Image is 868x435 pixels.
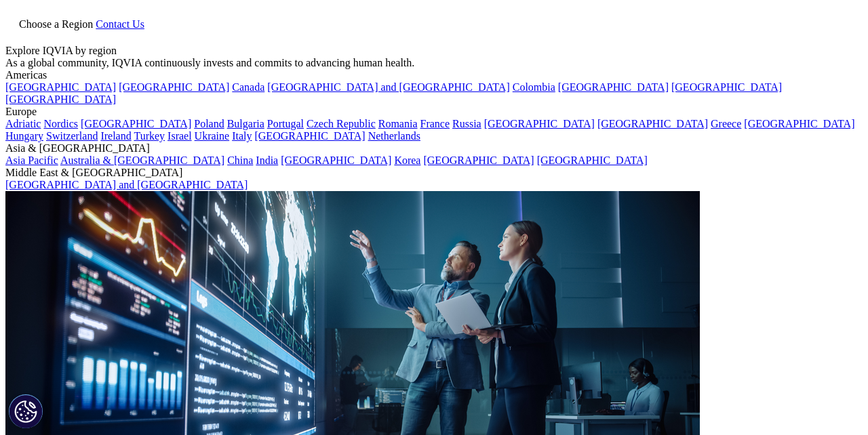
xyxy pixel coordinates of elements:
a: France [420,118,450,129]
a: Bulgaria [227,118,264,129]
a: [GEOGRAPHIC_DATA] [5,81,116,93]
a: Portugal [267,118,304,129]
a: Turkey [134,130,165,142]
a: Switzerland [46,130,98,142]
a: Asia Pacific [5,154,58,166]
a: Ukraine [195,130,230,142]
a: [GEOGRAPHIC_DATA] and [GEOGRAPHIC_DATA] [267,81,509,93]
a: [GEOGRAPHIC_DATA] [5,94,116,105]
div: As a global community, IQVIA continuously invests and commits to advancing human health. [5,57,863,69]
div: Explore IQVIA by region [5,45,863,57]
div: Americas [5,69,863,81]
a: Australia & [GEOGRAPHIC_DATA] [60,154,224,166]
a: [GEOGRAPHIC_DATA] [484,118,595,129]
a: Contact Us [96,18,144,30]
a: Greece [711,118,741,129]
a: Hungary [5,130,43,142]
a: [GEOGRAPHIC_DATA] [423,154,534,166]
a: Canada [232,81,264,93]
a: Italy [232,130,252,142]
a: [GEOGRAPHIC_DATA] [597,118,708,129]
span: Choose a Region [19,18,93,30]
a: Adriatic [5,118,41,129]
a: India [256,154,278,166]
a: Nordics [43,118,78,129]
a: China [227,154,253,166]
div: Middle East & [GEOGRAPHIC_DATA] [5,167,863,179]
div: Asia & [GEOGRAPHIC_DATA] [5,142,863,154]
a: [GEOGRAPHIC_DATA] [671,81,782,93]
a: Romania [378,118,418,129]
a: Poland [194,118,224,129]
a: Netherlands [368,130,420,142]
a: [GEOGRAPHIC_DATA] [744,118,854,129]
a: [GEOGRAPHIC_DATA] [558,81,669,93]
a: [GEOGRAPHIC_DATA] [81,118,191,129]
div: Europe [5,106,863,118]
a: Ireland [100,130,131,142]
button: Configuración de cookies [9,394,43,428]
a: [GEOGRAPHIC_DATA] [254,130,365,142]
a: Israel [167,130,192,142]
a: [GEOGRAPHIC_DATA] and [GEOGRAPHIC_DATA] [5,179,248,190]
a: [GEOGRAPHIC_DATA] [119,81,229,93]
a: [GEOGRAPHIC_DATA] [281,154,391,166]
a: Korea [394,154,420,166]
a: Colombia [513,81,555,93]
a: [GEOGRAPHIC_DATA] [537,154,648,166]
a: Czech Republic [307,118,376,129]
a: Russia [452,118,481,129]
